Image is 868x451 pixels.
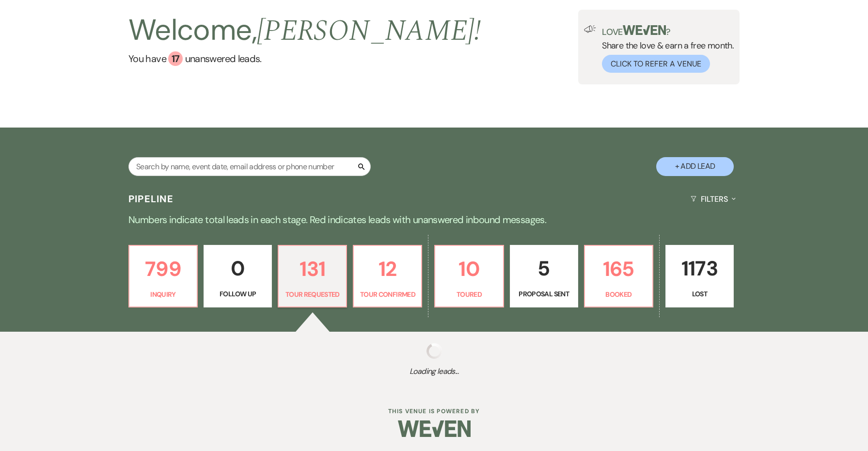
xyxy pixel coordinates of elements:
[672,289,727,299] p: Lost
[510,245,578,308] a: 5Proposal Sent
[204,245,272,308] a: 0Follow Up
[44,366,825,377] span: Loading leads...
[128,192,174,206] h3: Pipeline
[398,412,471,446] img: Weven Logo
[135,289,191,300] p: Inquiry
[360,289,415,300] p: Tour Confirmed
[128,10,481,51] h2: Welcome,
[210,252,266,285] p: 0
[135,253,191,285] p: 799
[284,289,340,300] p: Tour Requested
[441,289,497,300] p: Toured
[284,253,340,285] p: 131
[591,289,647,300] p: Booked
[602,55,710,73] button: Click to Refer a Venue
[584,25,596,33] img: loud-speaker-illustration.svg
[623,25,666,35] img: weven-logo-green.svg
[596,25,734,73] div: Share the love & earn a free month.
[128,51,481,66] a: You have 17 unanswered leads.
[591,253,647,285] p: 165
[360,253,415,285] p: 12
[516,252,572,285] p: 5
[584,245,653,308] a: 165Booked
[687,186,740,212] button: Filters
[441,253,497,285] p: 10
[210,289,266,299] p: Follow Up
[426,343,442,359] img: loading spinner
[128,245,198,308] a: 799Inquiry
[656,157,734,176] button: + Add Lead
[128,157,371,176] input: Search by name, event date, email address or phone number
[665,245,734,308] a: 1173Lost
[672,252,727,285] p: 1173
[168,51,183,66] div: 17
[257,9,481,53] span: [PERSON_NAME] !
[278,245,347,308] a: 131Tour Requested
[353,245,422,308] a: 12Tour Confirmed
[85,212,783,227] p: Numbers indicate total leads in each stage. Red indicates leads with unanswered inbound messages.
[516,289,572,299] p: Proposal Sent
[602,25,734,36] p: Love ?
[434,245,504,308] a: 10Toured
